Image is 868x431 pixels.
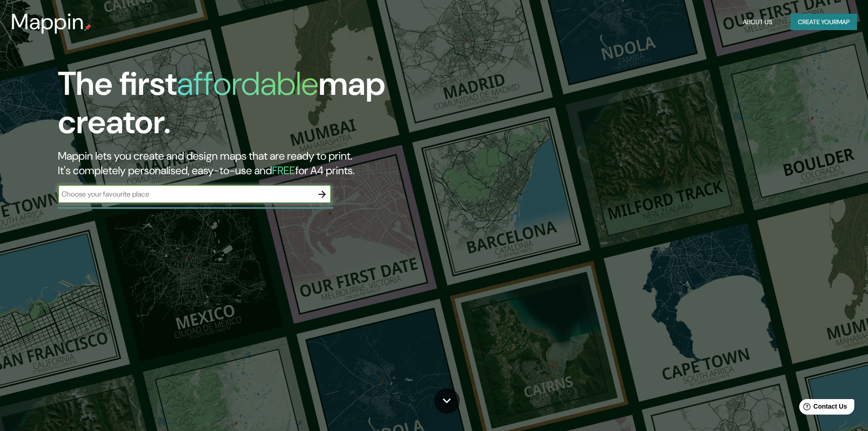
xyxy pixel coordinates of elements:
h1: affordable [177,62,318,105]
h2: Mappin lets you create and design maps that are ready to print. It's completely personalised, eas... [58,149,492,178]
button: About Us [739,14,776,31]
h1: The first map creator. [58,65,492,149]
h3: Mappin [11,9,84,35]
h5: FREE [272,163,295,177]
iframe: Help widget launcher [787,395,858,421]
button: Create yourmap [791,14,857,31]
img: mappin-pin [84,24,92,31]
input: Choose your favourite place [58,189,313,199]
